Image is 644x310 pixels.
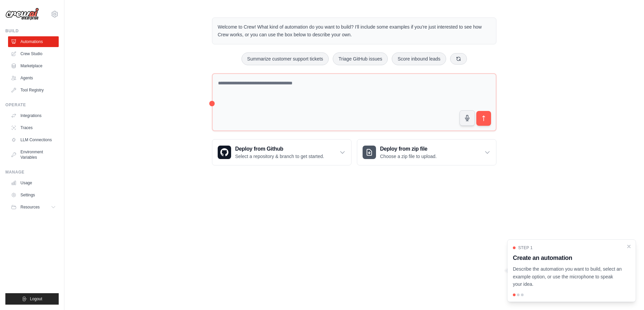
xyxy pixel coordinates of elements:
span: Resources [20,204,40,210]
a: Usage [8,178,59,188]
div: Manage [5,169,59,175]
h3: Deploy from Github [235,145,324,153]
a: Environment Variables [8,147,59,163]
h3: Create an automation [513,253,622,263]
p: Describe the automation you want to build, select an example option, or use the microphone to spe... [513,265,622,288]
h3: Deploy from zip file [380,145,437,153]
button: Resources [8,202,59,212]
a: Settings [8,190,59,200]
button: Close walkthrough [626,244,632,249]
a: Integrations [8,110,59,121]
span: Step 1 [518,245,533,250]
a: Traces [8,122,59,133]
button: Score inbound leads [392,52,446,65]
a: Agents [8,73,59,83]
span: Logout [30,296,42,302]
button: Summarize customer support tickets [241,52,329,65]
a: LLM Connections [8,134,59,145]
a: Tool Registry [8,85,59,95]
p: Choose a zip file to upload. [380,153,437,160]
button: Logout [5,293,59,305]
button: Triage GitHub issues [333,52,388,65]
a: Marketplace [8,61,59,71]
a: Crew Studio [8,48,59,59]
a: Automations [8,36,59,47]
div: Operate [5,102,59,108]
div: Build [5,28,59,34]
p: Select a repository & branch to get started. [235,153,324,160]
p: Welcome to Crew! What kind of automation do you want to build? I'll include some examples if you'... [218,23,491,39]
img: Logo [5,8,39,21]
